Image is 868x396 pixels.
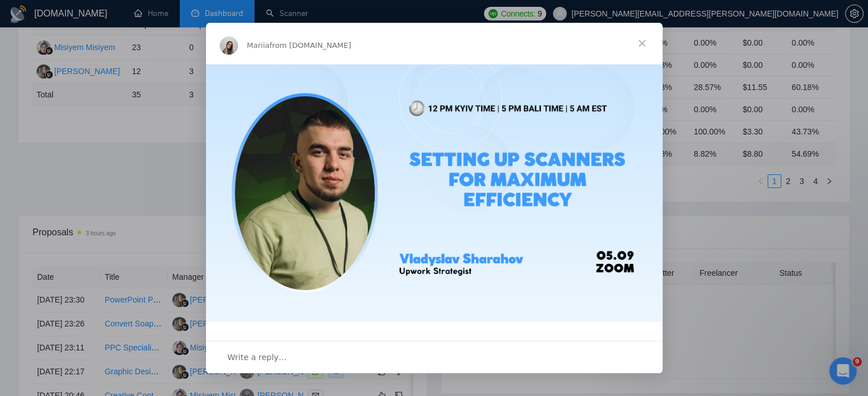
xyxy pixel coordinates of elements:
img: Profile image for Mariia [220,36,238,55]
div: Open conversation and reply [206,341,663,373]
span: Close [621,23,663,64]
span: from [DOMAIN_NAME] [269,41,351,50]
span: Write a reply… [228,350,287,365]
span: Mariia [247,41,270,50]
